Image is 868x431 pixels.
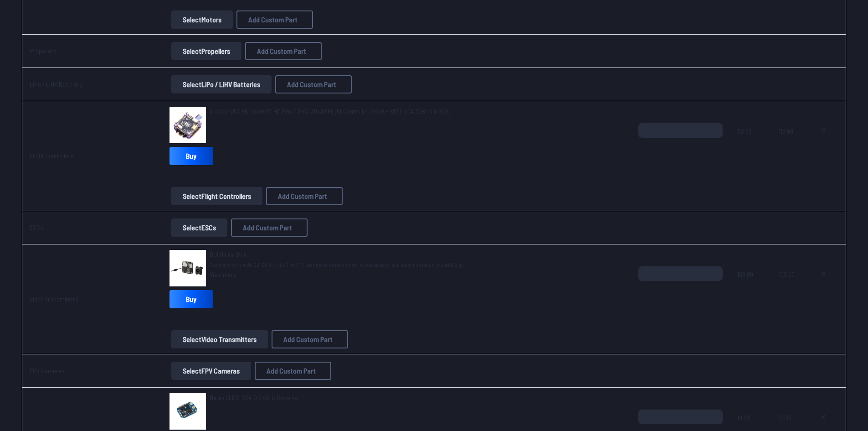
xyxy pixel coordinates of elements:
[255,362,331,380] button: Add Custom Part
[30,367,65,374] a: FPV Cameras
[30,80,82,88] a: LiPo / LiHV Batteries
[737,123,765,167] span: 113.99
[30,295,78,303] a: Video Transmitters
[30,223,43,231] a: ESCs
[210,270,467,279] a: View more
[169,42,243,60] a: SelectPropellers
[169,107,206,143] img: image
[169,147,213,165] a: Buy
[779,123,797,167] span: 113.99
[169,330,270,348] a: SelectVideo Transmitters
[169,187,264,205] a: SelectFlight Controllers
[169,290,213,308] a: Buy
[231,218,308,237] button: Add Custom Part
[283,336,333,343] span: Add Custom Part
[236,10,313,29] button: Add Custom Part
[257,47,306,55] span: Add Custom Part
[287,81,336,88] span: Add Custom Part
[171,362,251,380] button: SelectFPV Cameras
[210,261,467,268] span: See even more with DJI O4 Air Unit. This VTX has improved resolution, lower latency, and extended...
[171,42,241,60] button: SelectPropellers
[169,218,229,237] a: SelectESCs
[210,393,300,402] a: Matek ELRS-R24-D 2.4GHz Receiver
[779,266,797,310] span: 109.00
[210,107,451,116] a: SkyStarsRC Fly Stack F7 HD Pro 3 3-6S 30x30 Flight Controller Stack - KM60 60A 32Bit 4in1 ESC
[171,75,272,93] button: SelectLiPo / LiHV Batteries
[169,10,235,29] a: SelectMotors
[737,266,765,310] span: 109.00
[169,362,253,380] a: SelectFPV Cameras
[210,107,451,115] span: SkyStarsRC Fly Stack F7 HD Pro 3 3-6S 30x30 Flight Controller Stack - KM60 60A 32Bit 4in1 ESC
[248,16,298,23] span: Add Custom Part
[266,187,343,205] button: Add Custom Part
[278,192,327,200] span: Add Custom Part
[171,187,262,205] button: SelectFlight Controllers
[30,152,74,160] a: Flight Controllers
[272,330,348,348] button: Add Custom Part
[169,393,206,430] img: image
[210,394,300,401] span: Matek ELRS-R24-D 2.4GHz Receiver
[30,47,56,55] a: Propellers
[210,250,467,259] a: DJI O4 Air Unit
[171,330,268,348] button: SelectVideo Transmitters
[245,42,322,60] button: Add Custom Part
[210,250,246,258] span: DJI O4 Air Unit
[275,75,352,93] button: Add Custom Part
[171,218,227,237] button: SelectESCs
[169,75,273,93] a: SelectLiPo / LiHV Batteries
[267,367,316,374] span: Add Custom Part
[243,224,292,231] span: Add Custom Part
[169,250,206,286] img: image
[171,10,233,29] button: SelectMotors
